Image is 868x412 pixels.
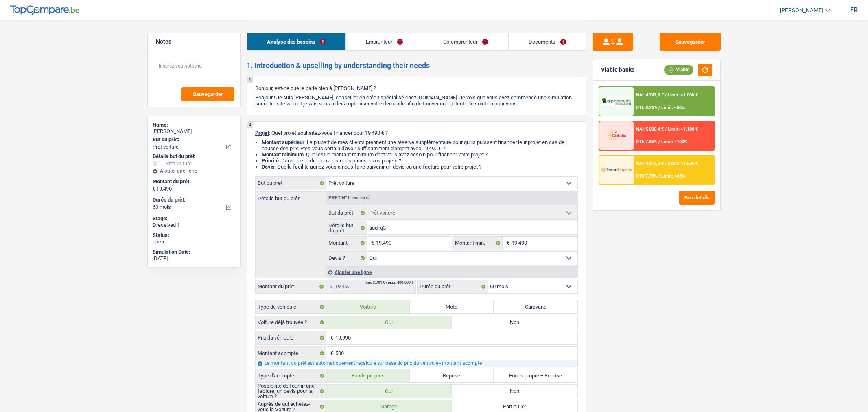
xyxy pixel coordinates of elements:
[256,331,326,344] label: Prix du véhicule
[326,331,335,344] span: €
[153,232,235,239] div: Status:
[181,87,234,101] button: Sauvegarder
[636,139,657,145] span: DTI: 7.85%
[256,360,577,367] div: Le montant du prêt est automatiquement recalculé sur base du prix du véhicule - montant acompte
[665,92,667,98] span: /
[326,206,367,219] label: But du prêt
[193,92,223,97] span: Sauvegarder
[326,385,452,398] label: Oui
[247,77,253,83] div: 1
[262,151,578,158] li: : Quel est le montant minimum dont vous avez besoin pour financer votre projet ?
[636,105,657,110] span: DTI: 8.26%
[153,186,155,192] span: €
[153,255,235,262] div: [DATE]
[10,5,79,15] img: TopCompare Logo
[262,139,304,145] strong: Montant supérieur
[665,161,667,166] span: /
[636,173,657,179] span: DTI: 7.78%
[256,177,326,190] label: But du prêt
[153,215,235,222] div: Stage:
[256,369,326,382] label: Type d'acompte
[256,192,326,201] label: Détails but du prêt
[153,136,234,143] label: But du prêt:
[153,153,235,160] div: Détails but du prêt
[350,196,373,200] span: - Priorité 1
[658,173,660,179] span: /
[665,127,667,132] span: /
[636,92,664,98] span: NAI: 4 747,6 €
[256,280,326,293] label: Montant du prêt
[255,130,578,136] p: : Quel projet souhaitez-vous financer pour 19 490 € ?
[326,266,577,278] div: Ajouter une ligne
[153,197,234,203] label: Durée du prêt:
[153,249,235,255] div: Simulation Date:
[256,385,326,398] label: Possibilité de fournir une facture, un devis pour la voiture ?
[326,280,335,293] span: €
[256,347,326,360] label: Montant acompte
[365,281,413,285] div: min: 3.701 € / max: 400.000 €
[247,122,253,128] div: 2
[153,168,235,174] div: Ajouter une ligne
[601,162,632,177] img: Record Credits
[326,237,367,250] label: Montant
[494,369,577,382] label: Fonds propre + Reprise
[601,66,634,73] div: Viable banks
[255,85,578,91] p: Bonjour, est-ce que je parle bien à [PERSON_NAME] ?
[636,161,664,166] span: NAI: 4 817,3 €
[661,105,685,110] span: Limit: <60%
[664,65,693,74] div: Viable
[153,122,235,128] div: Name:
[668,161,698,166] span: Limit: >1.506 €
[658,105,660,110] span: /
[503,237,512,250] span: €
[262,151,304,158] strong: Montant minimum
[262,164,578,170] li: : Quelle facilité auriez-vous à nous faire parvenir un devis ou une facture pour votre projet ?
[494,300,577,313] label: Caravane
[156,38,232,45] h5: Notes
[346,33,423,50] a: Emprunteur
[247,33,345,50] a: Analyse des besoins
[326,195,375,201] div: Prêt n°1
[780,7,823,14] span: [PERSON_NAME]
[326,369,410,382] label: Fonds propres
[453,237,503,250] label: Montant min.
[326,347,335,360] span: €
[668,92,698,98] span: Limit: >1.000 €
[418,280,488,293] label: Durée du prêt:
[601,128,632,143] img: Cofidis
[256,300,326,313] label: Type de véhicule
[153,222,235,228] div: Dreceived 1
[661,139,687,145] span: Limit: <100%
[679,191,715,205] button: See details
[367,237,376,250] span: €
[423,33,508,50] a: Co-emprunteur
[850,6,858,14] div: fr
[262,158,279,164] strong: Priorité
[509,33,586,50] a: Documents
[326,316,452,329] label: Oui
[255,130,269,136] span: Projet
[452,316,577,329] label: Non
[326,300,410,313] label: Voiture
[658,139,660,145] span: /
[326,252,367,265] label: Devis ?
[410,300,494,313] label: Moto
[452,385,577,398] label: Non
[262,164,275,170] span: Devis
[326,221,367,234] label: Détails but du prêt
[636,127,664,132] span: NAI: 5 008,4 €
[660,33,721,51] button: Sauvegarder
[256,316,326,329] label: Voiture déjà trouvée ?
[773,4,830,17] a: [PERSON_NAME]
[262,158,578,164] li: : Dans quel ordre pouvons-nous prioriser vos projets ?
[255,94,578,107] p: Bonjour ! Je suis [PERSON_NAME], conseiller en crédit spécialisé chez [DOMAIN_NAME]. Je vois que ...
[410,369,494,382] label: Reprise
[661,173,685,179] span: Limit: <65%
[153,239,235,245] div: open
[247,61,586,70] h2: 1. Introduction & upselling by understanding their needs
[153,128,235,135] div: [PERSON_NAME]
[668,127,698,132] span: Limit: >1.100 €
[262,139,578,151] li: : La plupart de mes clients prennent une réserve supplémentaire pour qu'ils puissent financer leu...
[153,178,234,185] label: Montant du prêt:
[601,97,632,106] img: AlphaCredit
